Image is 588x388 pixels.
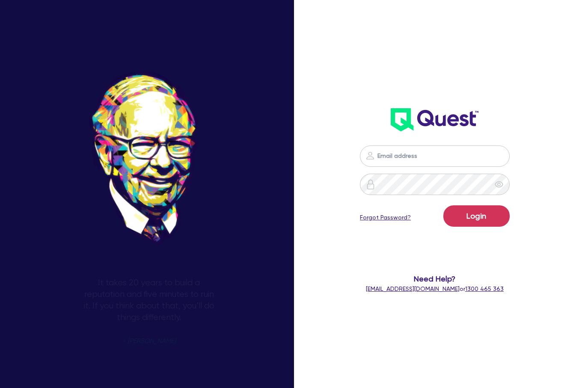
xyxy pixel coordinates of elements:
[465,285,504,292] tcxspan: Call 1300 465 363 via 3CX
[365,151,375,161] img: icon-password
[366,285,504,292] span: or
[495,180,503,189] span: eye
[360,273,509,284] span: Need Help?
[391,108,478,131] img: wH2k97JdezQIQAAAABJRU5ErkJggg==
[365,179,376,190] img: icon-password
[360,213,411,222] a: Forgot Password?
[366,285,460,292] a: [EMAIL_ADDRESS][DOMAIN_NAME]
[122,338,176,344] span: - [PERSON_NAME]
[360,145,509,167] input: Email address
[443,205,510,227] button: Login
